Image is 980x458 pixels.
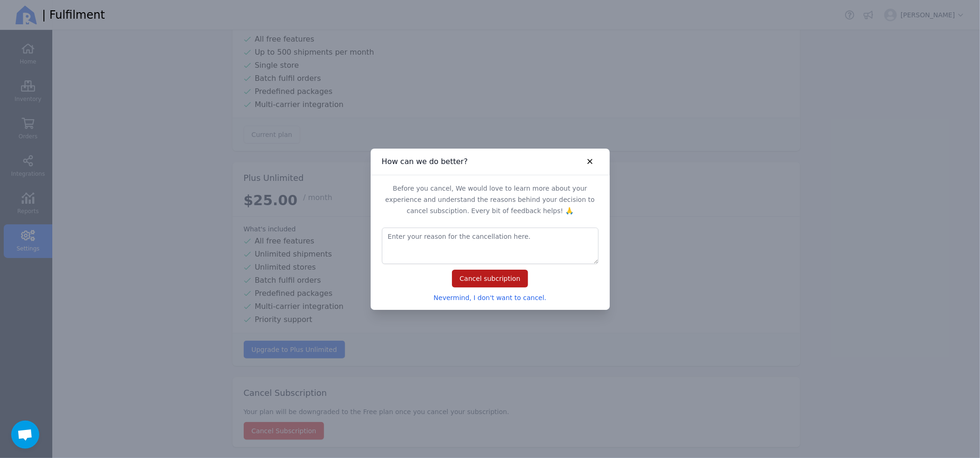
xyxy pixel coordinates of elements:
[434,294,547,301] span: Nevermind, I don't want to cancel.
[452,270,529,287] button: Cancel subcription
[42,7,105,22] span: | Fulfilment
[382,156,468,167] h3: How can we do better?
[11,421,39,449] div: Open chat
[434,293,547,302] button: Nevermind, I don't want to cancel.
[460,275,521,282] span: Cancel subcription
[385,185,595,215] span: Before you cancel, We would love to learn more about your experience and understand the reasons b...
